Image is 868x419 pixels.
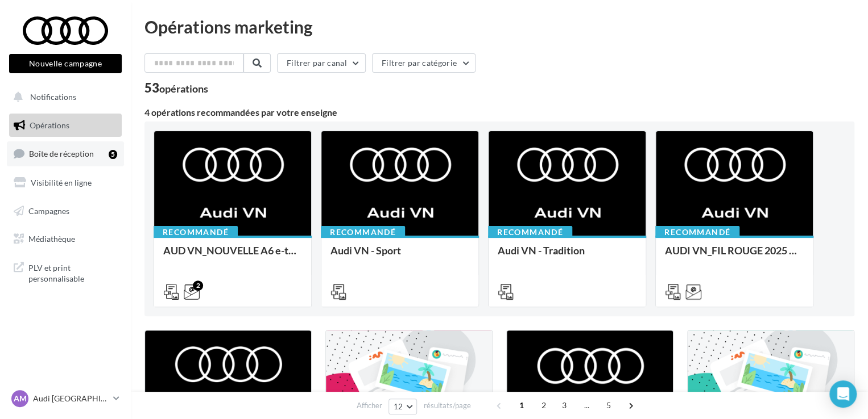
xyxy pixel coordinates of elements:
a: Campagnes [7,199,124,223]
span: 3 [555,396,573,414]
div: AUDI VN_FIL ROUGE 2025 - A1, Q2, Q3, Q5 et Q4 e-tron [665,245,804,267]
div: Recommandé [488,226,572,238]
a: Opérations [7,114,124,137]
span: résultats/page [423,400,470,411]
button: Nouvelle campagne [9,54,122,73]
span: Visibilité en ligne [31,178,92,187]
span: Campagnes [28,206,69,215]
div: Audi VN - Sport [330,245,469,267]
button: 12 [388,399,418,414]
span: Médiathèque [28,234,75,244]
a: Visibilité en ligne [7,171,124,195]
span: 2 [535,396,553,414]
span: 1 [512,396,531,414]
a: PLV et print personnalisable [7,255,124,289]
div: AUD VN_NOUVELLE A6 e-tron [163,245,302,267]
div: Open Intercom Messenger [829,380,857,408]
p: Audi [GEOGRAPHIC_DATA] [33,393,109,404]
div: Opérations marketing [144,18,854,35]
div: 2 [193,280,203,291]
span: AM [14,393,27,404]
div: Audi VN - Tradition [498,245,636,267]
span: 5 [600,396,618,414]
div: 53 [144,82,208,94]
div: Recommandé [655,226,739,238]
a: AM Audi [GEOGRAPHIC_DATA] [9,388,122,409]
span: Notifications [30,92,76,102]
span: 12 [394,402,403,411]
span: Afficher [357,400,382,411]
span: Opérations [30,120,69,130]
button: Filtrer par canal [277,53,366,73]
div: Recommandé [154,226,238,238]
div: opérations [159,83,208,94]
span: PLV et print personnalisable [28,260,117,284]
div: 5 [109,150,117,159]
a: Boîte de réception5 [7,141,124,166]
span: Boîte de réception [29,149,94,158]
div: 4 opérations recommandées par votre enseigne [144,108,854,117]
button: Filtrer par catégorie [372,53,476,73]
button: Notifications [7,85,119,109]
a: Médiathèque [7,227,124,251]
span: ... [577,396,596,414]
div: Recommandé [321,226,405,238]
